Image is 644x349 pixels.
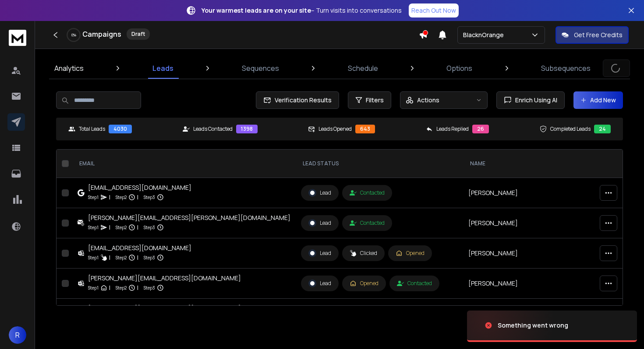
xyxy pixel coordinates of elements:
[202,6,402,15] p: – Turn visits into conversations
[308,279,331,287] div: Lead
[409,3,459,17] a: Reach Out Now
[463,208,625,238] td: [PERSON_NAME]
[137,253,138,262] p: |
[88,223,99,232] p: Step 1
[308,219,331,227] div: Lead
[144,223,155,232] p: Step 3
[463,31,507,39] p: BlacknOrange
[116,253,127,262] p: Step 2
[541,63,591,73] p: Subsequences
[116,193,127,202] p: Step 2
[271,96,332,105] span: Verification Results
[512,96,557,105] span: Enrich Using AI
[193,126,233,133] p: Leads Contacted
[88,304,241,313] div: [PERSON_NAME][EMAIL_ADDRESS][DOMAIN_NAME]
[9,30,26,46] img: logo
[436,126,469,133] p: Leads Replied
[472,125,489,133] div: 26
[137,193,138,202] p: |
[88,183,191,192] div: [EMAIL_ADDRESS][DOMAIN_NAME]
[550,126,591,133] p: Completed Leads
[350,220,385,227] div: Contacted
[202,6,311,14] strong: Your warmest leads are on your site
[144,253,155,262] p: Step 3
[137,223,138,232] p: |
[109,223,110,232] p: |
[88,274,241,283] div: [PERSON_NAME][EMAIL_ADDRESS][DOMAIN_NAME]
[536,58,596,79] a: Subsequences
[242,63,279,73] p: Sequences
[88,213,290,222] div: [PERSON_NAME][EMAIL_ADDRESS][PERSON_NAME][DOMAIN_NAME]
[573,91,623,109] button: Add New
[9,326,26,344] button: R
[308,249,331,257] div: Lead
[556,26,629,44] button: Get Free Credits
[88,253,99,262] p: Step 1
[343,58,383,79] a: Schedule
[137,283,138,292] p: |
[152,63,173,73] p: Leads
[109,125,132,133] div: 4030
[463,269,625,299] td: [PERSON_NAME]
[348,91,391,109] button: Filters
[446,63,472,73] p: Options
[88,193,99,202] p: Step 1
[594,125,611,133] div: 24
[498,321,568,330] div: Something went wrong
[144,283,155,292] p: Step 3
[396,250,425,257] div: Opened
[463,150,625,178] th: NAME
[318,126,352,133] p: Leads Opened
[88,244,191,252] div: [EMAIL_ADDRESS][DOMAIN_NAME]
[109,193,110,202] p: |
[236,125,258,133] div: 1398
[350,189,385,196] div: Contacted
[296,150,463,178] th: LEAD STATUS
[116,283,127,292] p: Step 2
[72,150,296,178] th: EMAIL
[82,29,121,39] h1: Campaigns
[54,63,84,73] p: Analytics
[350,280,379,287] div: Opened
[355,125,375,133] div: 643
[308,189,331,197] div: Lead
[496,91,565,109] button: Enrich Using AI
[411,6,456,15] p: Reach Out Now
[574,31,623,39] p: Get Free Credits
[109,253,110,262] p: |
[463,299,625,329] td: [PERSON_NAME]
[463,238,625,269] td: [PERSON_NAME]
[147,58,179,79] a: Leads
[417,96,439,105] p: Actions
[79,126,105,133] p: Total Leads
[441,58,478,79] a: Options
[71,32,76,38] p: 0 %
[144,193,155,202] p: Step 3
[88,283,99,292] p: Step 1
[350,250,377,257] div: Clicked
[256,91,339,109] button: Verification Results
[463,178,625,208] td: [PERSON_NAME]
[127,28,150,40] div: Draft
[49,58,89,79] a: Analytics
[116,223,127,232] p: Step 2
[397,280,432,287] div: Contacted
[348,63,378,73] p: Schedule
[467,302,555,349] img: image
[109,283,110,292] p: |
[366,96,384,105] span: Filters
[237,58,284,79] a: Sequences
